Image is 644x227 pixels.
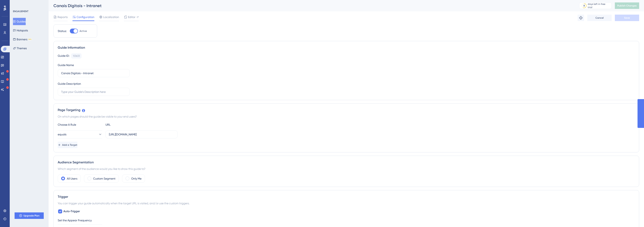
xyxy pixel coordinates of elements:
[58,81,81,86] div: Guide Description
[58,201,635,206] div: You can trigger your guide automatically when the target URL is visited, and/or use the custom tr...
[67,176,77,181] label: All Users
[13,27,28,34] button: Hotspots
[13,36,32,43] button: BannersBETA
[58,45,635,50] div: Guide Information
[13,45,27,52] button: Themes
[109,132,174,137] input: yourwebsite.com/path
[58,122,102,127] div: Choose A Rule
[58,132,66,137] span: equals
[103,15,119,19] span: Localization
[58,160,635,165] div: Audience Segmentation
[615,15,639,21] button: Save
[58,218,635,223] div: Set the Appear Frequency
[15,212,44,219] button: Upgrade Plan
[128,15,135,19] span: Editor
[615,2,639,9] button: Publish Changes
[595,16,604,19] span: Cancel
[58,114,635,119] div: On which pages should the guide be visible to your end users?
[131,176,142,181] label: Only Me
[58,166,635,171] div: Which segment of the audience would you like to show this guide to?
[58,29,67,33] div: Status:
[587,15,612,21] button: Cancel
[58,130,102,138] button: equals
[58,194,635,199] div: Trigger
[61,90,126,94] input: Type your Guide’s Description here
[77,15,94,19] span: Configuration
[13,18,26,25] button: Guides
[61,71,126,75] input: Type your Guide’s Name here
[57,15,68,19] span: Reports
[588,2,610,9] div: days left in free trial
[13,10,28,13] div: ENGAGEMENT
[627,211,639,223] iframe: UserGuiding AI Assistant Launcher
[93,176,115,181] label: Custom Segment
[617,4,637,7] span: Publish Changes
[23,214,39,217] span: Upgrade Plan
[58,142,77,148] button: Add a Target
[53,3,569,9] div: Canais Digitais - Intranet
[58,53,69,59] div: Guide ID:
[63,209,80,214] span: Auto-Trigger
[105,122,150,127] div: URL
[624,16,630,19] span: Save
[73,54,80,58] div: 153633
[583,4,585,7] div: 8
[58,108,635,112] div: Page Targeting
[58,63,74,67] div: Guide Name
[62,143,77,147] span: Add a Target
[28,38,32,40] div: BETA
[80,29,87,33] span: Active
